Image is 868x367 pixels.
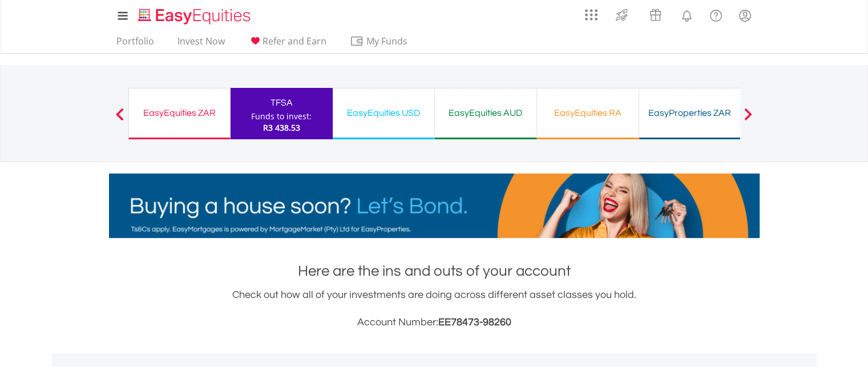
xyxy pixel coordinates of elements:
div: EasyEquities ZAR [136,105,223,121]
div: EasyEquities RA [544,105,632,121]
button: Previous [108,114,131,125]
span: My Funds [350,34,425,49]
a: My Profile [730,3,760,28]
div: EasyProperties ZAR [646,105,734,121]
h3: Account Number: [109,314,760,330]
a: Home page [134,3,255,26]
div: TFSA [237,95,326,111]
span: R3 438.53 [263,122,300,133]
img: EasyMortage Promotion Banner [109,174,760,238]
img: EasyEquities_Logo.png [136,7,255,26]
img: vouchers-v2.svg [646,6,665,24]
button: Next [737,114,760,125]
img: grid-menu-icon.svg [585,9,597,21]
a: FAQ's and Support [701,3,730,26]
a: Notifications [672,3,701,26]
a: Portfolio [112,35,159,53]
div: EasyEquities USD [340,105,427,121]
img: thrive-v2.svg [612,6,631,24]
div: EasyEquities AUD [442,105,530,121]
a: Vouchers [639,3,672,24]
a: Invest Now [173,35,229,53]
a: AppsGrid [578,3,605,21]
span: EE78473-98260 [438,317,511,328]
a: Refer and Earn [244,35,331,53]
div: Funds to invest: [251,111,312,122]
span: Refer and Earn [263,35,326,47]
div: Check out how all of your investments are doing across different asset classes you hold. [109,287,760,330]
h1: Here are the ins and outs of your account [109,261,760,281]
